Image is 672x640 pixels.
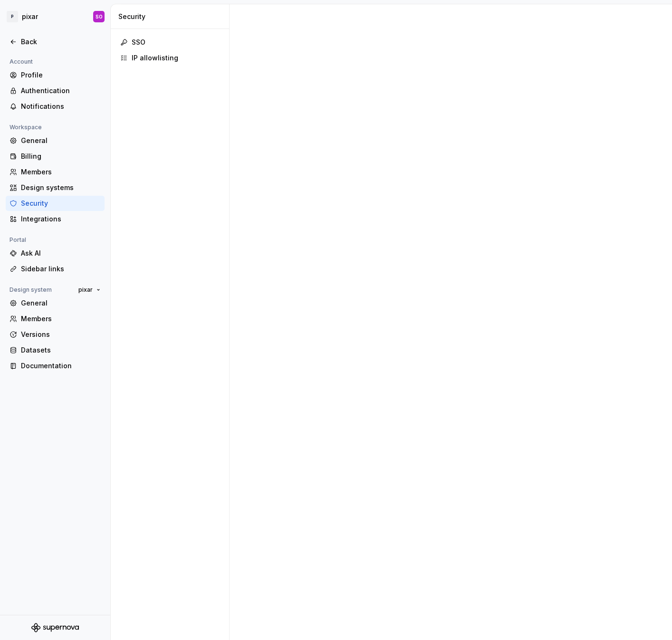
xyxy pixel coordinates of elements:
a: Members [6,164,105,180]
a: Sidebar links [6,261,105,277]
a: Ask AI [6,246,105,261]
a: Members [6,311,105,326]
span: pixar [78,286,93,294]
div: Datasets [21,345,101,355]
div: pixar [22,12,38,21]
a: Integrations [6,211,105,227]
div: Versions [21,330,101,339]
div: Design system [6,284,56,296]
a: Authentication [6,83,105,98]
div: Back [21,37,101,47]
div: P [7,11,18,22]
a: Profile [6,67,105,83]
div: Ask AI [21,248,101,258]
a: Billing [6,149,105,164]
a: IP allowlisting [116,50,223,66]
a: Back [6,34,105,49]
a: General [6,133,105,148]
div: General [21,136,101,145]
div: Security [118,12,225,21]
div: Portal [6,234,30,246]
div: Billing [21,152,101,161]
a: Datasets [6,343,105,358]
div: Members [21,314,101,324]
div: Design systems [21,183,101,192]
div: Members [21,167,101,177]
div: General [21,298,101,308]
div: Account [6,56,37,67]
a: Design systems [6,180,105,195]
div: IP allowlisting [132,53,220,63]
div: SO [96,13,103,20]
div: SSO [132,38,220,47]
div: Sidebar links [21,264,101,274]
div: Workspace [6,122,46,133]
a: General [6,296,105,311]
a: Security [6,196,105,211]
div: Security [21,199,101,208]
svg: Supernova Logo [31,623,79,632]
div: Authentication [21,86,101,96]
button: PpixarSO [2,6,108,27]
a: Notifications [6,99,105,114]
div: Profile [21,70,101,80]
a: Versions [6,327,105,342]
div: Integrations [21,214,101,224]
div: Notifications [21,102,101,111]
div: Documentation [21,361,101,371]
a: Documentation [6,358,105,373]
a: SSO [116,35,223,50]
